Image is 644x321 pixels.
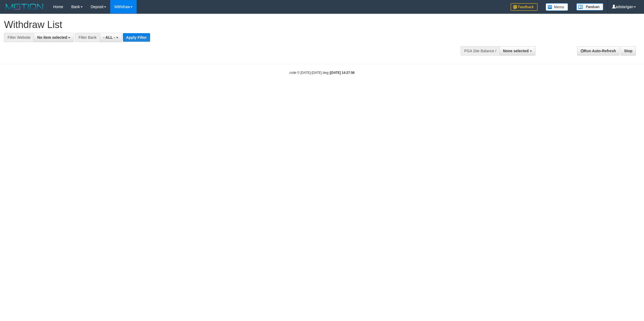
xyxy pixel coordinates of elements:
[289,71,355,75] small: code © [DATE]-[DATE] dwg |
[500,46,535,55] button: None selected
[577,46,619,55] a: Run Auto-Refresh
[100,33,122,42] button: - ALL -
[461,46,500,55] div: PGA Site Balance /
[75,33,100,42] div: Filter Bank
[503,49,529,53] span: None selected
[123,33,150,42] button: Apply Filter
[621,46,636,55] a: Stop
[4,19,424,30] h1: Withdraw List
[37,35,67,40] span: No item selected
[511,3,538,11] img: Feedback.jpg
[576,3,603,11] img: panduan.png
[103,35,115,40] span: - ALL -
[34,33,74,42] button: No item selected
[4,33,34,42] div: Filter Website
[4,3,45,11] img: MOTION_logo.png
[546,3,568,11] img: Button%20Memo.svg
[330,71,355,75] strong: [DATE] 14:27:56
